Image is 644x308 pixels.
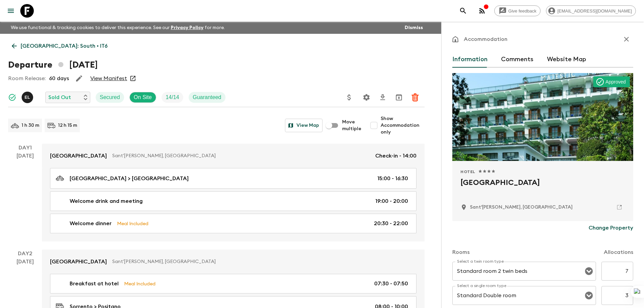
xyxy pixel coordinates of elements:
p: Day 1 [8,144,42,152]
span: Hotel [460,169,475,174]
button: Information [452,51,487,68]
p: Check-in - 14:00 [375,152,416,160]
p: [GEOGRAPHIC_DATA]: South • IT6 [21,42,108,50]
p: Guaranteed [193,93,221,101]
p: Approved [605,78,626,85]
button: Settings [360,91,373,104]
button: Website Map [547,51,586,68]
p: Change Property [589,224,633,232]
div: Photo of Majestic Palace Hotel [452,73,633,161]
p: We use functional & tracking cookies to deliver this experience. See our for more. [8,22,228,34]
p: 60 days [49,74,69,82]
p: Room Release: [8,74,46,82]
h2: [GEOGRAPHIC_DATA] [460,177,625,199]
p: 15:00 - 16:30 [377,174,408,183]
a: Welcome dinnerMeal Included20:30 - 22:00 [50,214,416,233]
a: [GEOGRAPHIC_DATA] > [GEOGRAPHIC_DATA]15:00 - 16:30 [50,168,416,189]
p: E L [25,95,30,100]
a: Privacy Policy [171,25,204,30]
p: Sant'[PERSON_NAME], [GEOGRAPHIC_DATA] [112,258,411,265]
div: Secured [96,92,124,103]
button: Download CSV [376,91,389,104]
p: On Site [134,93,152,101]
p: Welcome drink and meeting [70,197,143,205]
a: [GEOGRAPHIC_DATA]: South • IT6 [8,39,111,53]
h1: Departure [DATE] [8,58,98,72]
span: [EMAIL_ADDRESS][DOMAIN_NAME] [554,8,636,14]
button: search adventures [456,4,470,18]
p: Meal Included [124,280,156,287]
p: Sant'[PERSON_NAME], [GEOGRAPHIC_DATA] [112,152,370,159]
p: Sant'Agnello, Italy [470,204,573,211]
span: Give feedback [505,8,540,14]
button: Update Price, Early Bird Discount and Costs [342,91,356,104]
div: Trip Fill [162,92,183,103]
p: [GEOGRAPHIC_DATA] [50,152,107,160]
a: [GEOGRAPHIC_DATA]Sant'[PERSON_NAME], [GEOGRAPHIC_DATA] [42,250,425,274]
p: 19:00 - 20:00 [375,197,408,205]
button: Archive (Completed, Cancelled or Unsynced Departures only) [392,91,406,104]
p: 1 h 30 m [22,122,39,129]
span: Move multiple [342,119,362,132]
div: On Site [129,92,156,103]
p: Meal Included [117,220,148,227]
span: Eleonora Longobardi [22,94,34,99]
p: Day 2 [8,250,42,258]
a: Welcome drink and meeting19:00 - 20:00 [50,191,416,211]
p: Accommodation [464,35,507,43]
a: Give feedback [494,5,541,16]
p: Allocations [604,248,633,256]
p: 12 h 15 m [58,122,77,129]
button: menu [4,4,18,18]
button: Comments [501,51,533,68]
p: Rooms [452,248,470,256]
p: [GEOGRAPHIC_DATA] [50,258,107,266]
label: Select a single room type [457,283,506,289]
p: 07:30 - 07:50 [374,280,408,288]
p: Sold Out [48,93,71,101]
div: [EMAIL_ADDRESS][DOMAIN_NAME] [546,5,636,16]
button: Change Property [589,221,633,235]
button: Dismiss [403,23,425,32]
button: Open [584,291,594,300]
a: [GEOGRAPHIC_DATA]Sant'[PERSON_NAME], [GEOGRAPHIC_DATA]Check-in - 14:00 [42,144,425,168]
button: Open [584,266,594,276]
a: View Manifest [90,75,127,82]
p: 20:30 - 22:00 [374,219,408,228]
p: 14 / 14 [166,93,179,101]
button: View Map [285,119,323,132]
div: [DATE] [17,152,34,241]
button: Delete [408,91,422,104]
p: [GEOGRAPHIC_DATA] > [GEOGRAPHIC_DATA] [70,174,189,183]
p: Breakfast at hotel [70,280,119,288]
span: Show Accommodation only [381,115,425,136]
p: Secured [100,93,120,101]
p: Welcome dinner [70,219,112,228]
a: Breakfast at hotelMeal Included07:30 - 07:50 [50,274,416,293]
label: Select a twin room type [457,259,504,264]
svg: Synced Successfully [8,93,16,101]
button: EL [22,92,34,103]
